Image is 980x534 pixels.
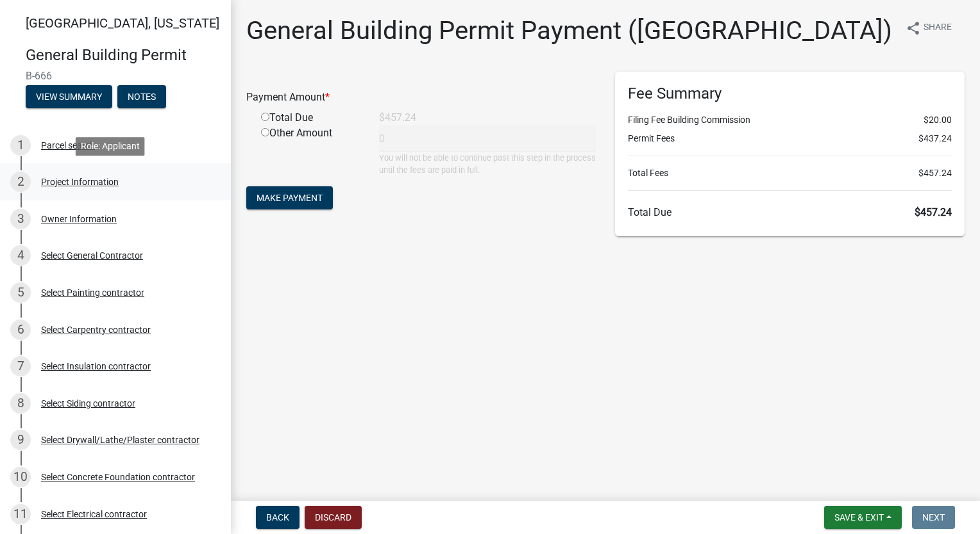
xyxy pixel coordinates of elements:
[10,320,31,340] div: 6
[912,506,955,529] button: Next
[924,20,952,36] span: Share
[237,90,605,105] div: Payment Amount
[10,209,31,229] div: 3
[26,85,112,108] button: View Summary
[918,132,952,145] span: $437.24
[10,245,31,266] div: 4
[895,15,962,40] button: shareShare
[10,467,31,487] div: 10
[41,325,151,334] div: Select Carpentry contractor
[834,512,884,522] span: Save & Exit
[10,393,31,414] div: 8
[922,512,945,522] span: Next
[924,113,952,127] span: $20.00
[76,137,145,156] div: Role: Applicant
[918,166,952,180] span: $457.24
[41,214,117,223] div: Owner Information
[251,110,369,125] div: Total Due
[10,356,31,376] div: 7
[41,510,147,519] div: Select Electrical contractor
[117,92,166,102] wm-modal-confirm: Notes
[26,15,219,31] span: [GEOGRAPHIC_DATA], [US_STATE]
[10,135,31,156] div: 1
[251,125,369,176] div: Other Amount
[26,92,112,102] wm-modal-confirm: Summary
[628,85,952,103] h6: Fee Summary
[117,85,166,108] button: Notes
[628,132,952,145] li: Permit Fees
[628,113,952,127] li: Filing Fee Building Commission
[41,473,195,481] div: Select Concrete Foundation contractor
[10,282,31,303] div: 5
[41,141,95,150] div: Parcel search
[10,172,31,192] div: 2
[246,15,892,46] h1: General Building Permit Payment ([GEOGRAPHIC_DATA])
[26,70,205,82] span: B-666
[41,399,135,408] div: Select Siding contractor
[257,193,323,203] span: Make Payment
[628,166,952,180] li: Total Fees
[26,46,221,65] h4: General Building Permit
[824,506,902,529] button: Save & Exit
[41,288,144,297] div: Select Painting contractor
[10,504,31,524] div: 11
[906,20,921,36] i: share
[256,506,300,529] button: Back
[305,506,362,529] button: Discard
[246,186,333,209] button: Make Payment
[266,512,289,522] span: Back
[915,206,952,218] span: $457.24
[41,362,151,371] div: Select Insulation contractor
[41,435,199,444] div: Select Drywall/Lathe/Plaster contractor
[41,177,119,186] div: Project Information
[628,206,952,218] h6: Total Due
[10,430,31,450] div: 9
[41,251,143,260] div: Select General Contractor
